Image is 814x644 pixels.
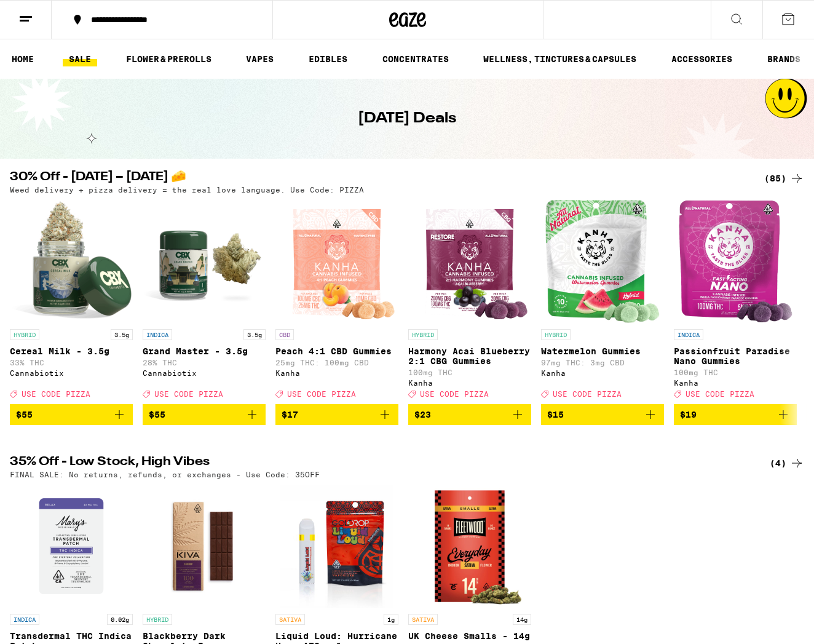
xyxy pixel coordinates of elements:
h1: [DATE] Deals [358,108,456,129]
span: $19 [680,410,697,419]
p: Harmony Acai Blueberry 2:1 CBG Gummies [408,346,531,366]
p: 100mg THC [674,368,797,376]
p: SATIVA [275,614,305,625]
h2: 30% Off - [DATE] – [DATE] 🧀 [10,171,744,186]
img: Cannabiotix - Cereal Milk - 3.5g [10,200,133,323]
div: Cannabiotix [10,369,133,377]
p: 100mg THC [408,368,531,376]
img: Kiva Confections - Blackberry Dark Chocolate Bar [143,485,266,608]
div: Kanha [541,369,664,377]
button: BRANDS [761,52,807,66]
p: 0.02g [107,614,133,625]
p: HYBRID [408,329,438,340]
img: Kanha - Passionfruit Paradise Nano Gummies [678,200,792,323]
div: Cannabiotix [143,369,266,377]
div: Kanha [275,369,398,377]
p: CBD [275,329,294,340]
span: $23 [414,410,431,419]
p: SATIVA [408,614,438,625]
span: USE CODE PIZZA [287,390,356,398]
p: Peach 4:1 CBD Gummies [275,346,398,356]
p: INDICA [10,614,39,625]
a: VAPES [240,52,280,66]
p: INDICA [143,329,172,340]
p: HYBRID [541,329,571,340]
span: $55 [16,410,33,419]
span: USE CODE PIZZA [553,390,622,398]
p: UK Cheese Smalls - 14g [408,631,531,641]
p: Passionfruit Paradise Nano Gummies [674,346,797,366]
span: USE CODE PIZZA [686,390,754,398]
p: 25mg THC: 100mg CBD [275,359,398,367]
p: 28% THC [143,359,266,367]
a: Open page for Watermelon Gummies from Kanha [541,200,664,404]
button: Add to bag [10,404,133,425]
p: 97mg THC: 3mg CBD [541,359,664,367]
img: GoldDrop - Liquid Loud: Hurricane Haze AIO - 1g [280,485,394,608]
a: (4) [770,456,804,471]
span: $15 [547,410,564,419]
p: 3.5g [243,329,266,340]
h2: 35% Off - Low Stock, High Vibes [10,456,744,471]
span: $17 [282,410,298,419]
a: HOME [6,52,40,66]
a: Open page for Peach 4:1 CBD Gummies from Kanha [275,200,398,404]
p: Watermelon Gummies [541,346,664,356]
a: Open page for Cereal Milk - 3.5g from Cannabiotix [10,200,133,404]
a: WELLNESS, TINCTURES & CAPSULES [477,52,642,66]
a: Open page for Harmony Acai Blueberry 2:1 CBG Gummies from Kanha [408,200,531,404]
a: (85) [764,171,804,186]
div: Kanha [674,379,797,387]
img: Fleetwood - UK Cheese Smalls - 14g [408,485,531,608]
p: INDICA [674,329,703,340]
div: Kanha [408,379,531,387]
img: Kanha - Watermelon Gummies [545,200,660,323]
span: USE CODE PIZZA [22,390,90,398]
a: SALE [63,52,97,66]
p: HYBRID [10,329,39,340]
p: Weed delivery + pizza delivery = the real love language. Use Code: PIZZA [10,186,364,194]
p: FINAL SALE: No returns, refunds, or exchanges - Use Code: 35OFF [10,471,320,479]
a: Open page for Passionfruit Paradise Nano Gummies from Kanha [674,200,797,404]
p: HYBRID [143,614,172,625]
span: USE CODE PIZZA [420,390,489,398]
img: Kanha - Harmony Acai Blueberry 2:1 CBG Gummies [409,200,529,323]
span: USE CODE PIZZA [154,390,223,398]
a: FLOWER & PREROLLS [120,52,218,66]
a: CONCENTRATES [376,52,455,66]
p: Cereal Milk - 3.5g [10,346,133,356]
p: 14g [513,614,531,625]
img: Kanha - Peach 4:1 CBD Gummies [277,200,397,323]
a: ACCESSORIES [665,52,738,66]
button: Add to bag [275,404,398,425]
p: 1g [384,614,398,625]
a: Open page for Grand Master - 3.5g from Cannabiotix [143,200,266,404]
button: Add to bag [143,404,266,425]
span: $55 [149,410,165,419]
button: Add to bag [674,404,797,425]
img: Cannabiotix - Grand Master - 3.5g [143,200,266,323]
p: 3.5g [111,329,133,340]
button: Add to bag [541,404,664,425]
a: EDIBLES [302,52,354,66]
p: Grand Master - 3.5g [143,346,266,356]
button: Add to bag [408,404,531,425]
img: Mary's Medicinals - Transdermal THC Indica Patch [10,485,133,608]
p: 33% THC [10,359,133,367]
